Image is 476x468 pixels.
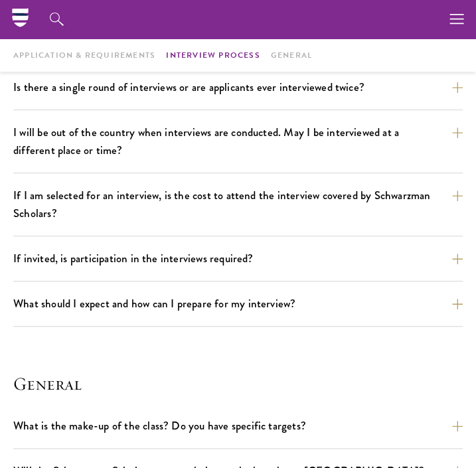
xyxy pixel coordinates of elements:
button: If invited, is participation in the interviews required? [13,247,463,270]
a: Application & Requirements [13,50,155,61]
button: What is the make-up of the class? Do you have specific targets? [13,414,463,437]
button: What should I expect and how can I prepare for my interview? [13,292,463,315]
h4: General [13,373,463,394]
a: Interview Process [166,50,260,61]
button: If I am selected for an interview, is the cost to attend the interview covered by Schwarzman Scho... [13,184,463,225]
a: General [271,50,312,61]
button: I will be out of the country when interviews are conducted. May I be interviewed at a different p... [13,121,463,162]
button: Is there a single round of interviews or are applicants ever interviewed twice? [13,76,463,99]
